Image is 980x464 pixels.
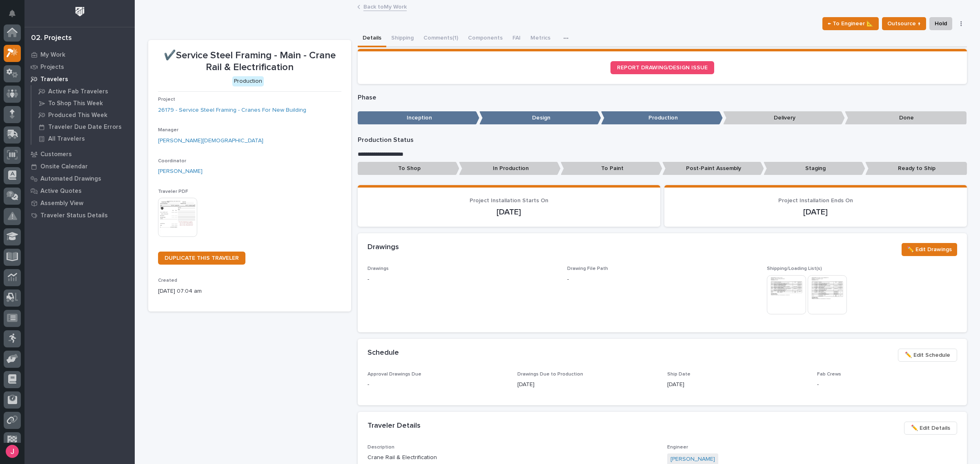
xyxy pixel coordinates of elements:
[31,133,135,144] a: All Travelers
[935,19,947,29] span: Hold
[845,111,967,125] p: Done
[358,94,967,102] p: Phase
[24,49,135,61] a: My Work
[232,76,264,86] div: Production
[898,349,957,362] button: ✏️ Edit Schedule
[567,266,608,271] span: Drawing File Path
[24,160,135,172] a: Onsite Calendar
[363,2,407,11] a: Back toMy Work
[48,124,122,131] p: Traveler Due Date Errors
[601,111,723,125] p: Production
[667,380,807,389] p: [DATE]
[367,266,389,271] span: Drawings
[48,88,108,95] p: Active Fab Travelers
[662,162,764,175] p: Post-Paint Assembly
[40,64,64,71] p: Projects
[158,252,245,265] a: DUPLICATE THIS TRAVELER
[817,380,957,389] p: -
[40,175,101,183] p: Automated Drawings
[158,189,188,194] span: Traveler PDF
[367,275,557,284] p: -
[158,137,263,145] a: [PERSON_NAME][DEMOGRAPHIC_DATA]
[40,212,108,219] p: Traveler Status Details
[911,423,950,433] span: ✏️ Edit Details
[31,109,135,121] a: Produced This Week
[158,128,178,133] span: Manager
[158,287,341,296] p: [DATE] 07:04 am
[24,73,135,85] a: Travelers
[674,207,957,217] p: [DATE]
[828,19,873,29] span: ← To Engineer 📐
[905,350,950,360] span: ✏️ Edit Schedule
[158,167,203,176] a: [PERSON_NAME]
[158,50,341,73] p: ✔️Service Steel Framing - Main - Crane Rail & Electrification
[929,17,952,30] button: Hold
[386,30,419,47] button: Shipping
[865,162,967,175] p: Ready to Ship
[367,380,508,389] p: -
[470,198,548,203] span: Project Installation Starts On
[40,188,82,195] p: Active Quotes
[40,51,65,59] p: My Work
[567,275,569,284] p: -
[882,17,926,30] button: Outsource ↑
[31,34,72,43] div: 02. Projects
[158,159,186,164] span: Coordinator
[367,243,399,252] h2: Drawings
[767,266,822,271] span: Shipping/Loading List(s)
[24,61,135,73] a: Projects
[778,198,853,203] span: Project Installation Ends On
[367,422,421,431] h2: Traveler Details
[358,111,479,125] p: Inception
[367,207,650,217] p: [DATE]
[904,422,957,435] button: ✏️ Edit Details
[367,349,399,358] h2: Schedule
[158,97,175,102] span: Project
[667,445,688,450] span: Engineer
[764,162,865,175] p: Staging
[158,106,306,115] a: 26179 - Service Steel Framing - Cranes For New Building
[508,30,526,47] button: FAI
[358,30,386,47] button: Details
[358,162,459,175] p: To Shop
[165,255,239,261] span: DUPLICATE THIS TRAVELER
[24,172,135,185] a: Automated Drawings
[670,455,715,464] a: [PERSON_NAME]
[24,185,135,197] a: Active Quotes
[610,61,714,74] a: REPORT DRAWING/DESIGN ISSUE
[4,443,21,460] button: users-avatar
[24,209,135,221] a: Traveler Status Details
[419,30,463,47] button: Comments (1)
[463,30,508,47] button: Components
[459,162,561,175] p: In Production
[367,372,421,377] span: Approval Drawings Due
[72,4,87,19] img: Workspace Logo
[48,112,107,119] p: Produced This Week
[367,453,657,462] p: Crane Rail & Electrification
[48,135,85,143] p: All Travelers
[902,243,957,256] button: ✏️ Edit Drawings
[817,372,841,377] span: Fab Crews
[479,111,601,125] p: Design
[158,278,177,283] span: Created
[40,200,83,207] p: Assembly View
[887,19,921,29] span: Outsource ↑
[526,30,555,47] button: Metrics
[31,86,135,97] a: Active Fab Travelers
[367,445,394,450] span: Description
[723,111,845,125] p: Delivery
[40,76,68,83] p: Travelers
[48,100,103,107] p: To Shop This Week
[561,162,662,175] p: To Paint
[517,380,657,389] p: [DATE]
[24,148,135,160] a: Customers
[31,97,135,109] a: To Shop This Week
[10,10,21,23] div: Notifications
[31,121,135,133] a: Traveler Due Date Errors
[4,5,21,22] button: Notifications
[907,245,952,254] span: ✏️ Edit Drawings
[358,136,967,144] p: Production Status
[40,163,88,170] p: Onsite Calendar
[517,372,583,377] span: Drawings Due to Production
[24,197,135,209] a: Assembly View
